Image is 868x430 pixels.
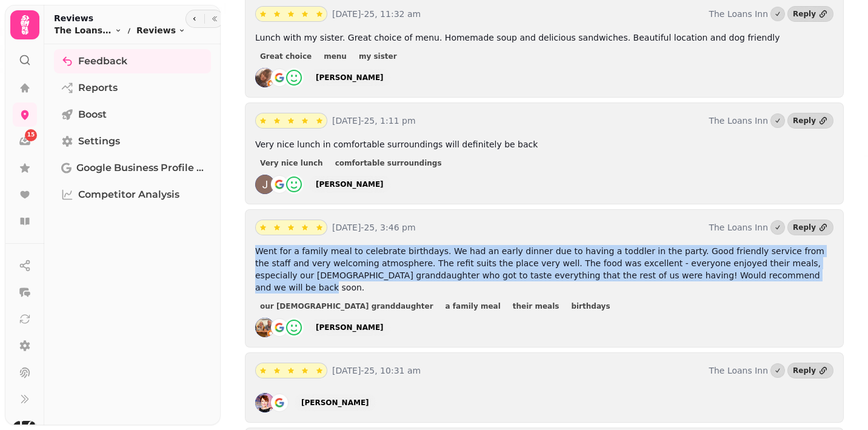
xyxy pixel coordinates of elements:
[316,323,384,332] div: [PERSON_NAME]
[309,176,391,193] a: [PERSON_NAME]
[787,113,833,129] a: Reply
[54,49,211,73] a: Feedback
[324,53,347,60] span: menu
[284,113,298,128] button: star
[787,6,833,22] a: Reply
[255,157,328,169] button: Very nice lunch
[255,246,824,292] span: Went for a family meal to celebrate birthdays. We had an early dinner due to having a toddler in ...
[255,175,275,194] img: ACg8ocLJQ88Q9_KYb-ahvR7KZNJWCQ9p3Z5P6cXsMFui7k-Zb8XGJw=s128-c0x00000000-cc-rp-mo
[770,363,785,378] button: Marked as done
[319,50,352,62] button: menu
[513,303,559,310] span: their meals
[270,363,284,378] button: star
[256,113,270,128] button: star
[270,318,289,337] img: go-emblem@2x.png
[793,223,816,232] div: Reply
[54,156,211,180] a: Google Business Profile (Beta)
[298,220,312,235] button: star
[54,24,122,36] button: The Loans Inn
[316,180,384,189] div: [PERSON_NAME]
[78,54,127,69] span: Feedback
[770,113,785,128] button: Marked as done
[27,131,35,139] span: 15
[260,160,323,167] span: Very nice lunch
[312,113,327,128] button: star
[76,161,204,175] span: Google Business Profile (Beta)
[255,393,275,412] img: ALV-UjV7qp4-2k24fZH84P8dbIe_bE3nXZW713bDf0ziVHh-pRs0WKjU=s128-c0x00000000-cc-rp-mo
[312,363,327,378] button: star
[441,300,506,312] button: a family meal
[446,303,501,310] span: a family meal
[255,68,275,87] img: ALV-UjXZLO_SO-rwfqjBJHZ9T8FYfxz5Dq7pmR9W5LIQdu05xxxKOErOug=s128-c0x00000000-cc-rp-mo-ba3
[284,7,298,21] button: star
[566,300,615,312] button: birthdays
[793,366,816,375] div: Reply
[54,183,211,207] a: Competitor Analysis
[787,363,833,378] a: Reply
[332,115,704,127] p: [DATE]-25, 1:11 pm
[309,319,391,336] a: [PERSON_NAME]
[78,107,107,122] span: Boost
[13,129,37,153] a: 15
[255,33,780,42] span: Lunch with my sister. Great choice of menu. Homemade soup and delicious sandwiches. Beautiful loc...
[54,12,185,24] h2: Reviews
[54,76,211,100] a: Reports
[359,53,397,60] span: my sister
[270,393,289,412] img: go-emblem@2x.png
[256,220,270,235] button: star
[54,102,211,127] a: Boost
[508,300,564,312] button: their meals
[316,73,384,82] div: [PERSON_NAME]
[44,44,221,425] nav: Tabs
[332,8,704,20] p: [DATE]-25, 11:32 am
[54,129,211,153] a: Settings
[284,363,298,378] button: star
[54,24,185,36] nav: breadcrumb
[770,7,785,21] button: Marked as done
[709,115,768,127] p: The Loans Inn
[312,220,327,235] button: star
[270,7,284,21] button: star
[571,303,610,310] span: birthdays
[332,221,704,233] p: [DATE]-25, 3:46 pm
[255,318,275,337] img: ALV-UjW5eD3hwtsMys-lBHny-0dZdlrJfOImbLCKbApYO_3VdNqgAkbJmA=s128-c0x00000000-cc-rp-mo-ba5
[312,7,327,21] button: star
[256,7,270,21] button: star
[709,8,768,20] p: The Loans Inn
[255,139,538,149] span: Very nice lunch in comfortable surroundings will definitely be back
[270,220,284,235] button: star
[709,364,768,377] p: The Loans Inn
[309,69,391,86] a: [PERSON_NAME]
[260,53,312,60] span: Great choice
[294,394,376,411] a: [PERSON_NAME]
[332,364,704,377] p: [DATE]-25, 10:31 am
[770,220,785,235] button: Marked as done
[78,187,179,202] span: Competitor Analysis
[284,220,298,235] button: star
[330,157,447,169] button: comfortable surroundings
[78,81,118,95] span: Reports
[255,300,438,312] button: our [DEMOGRAPHIC_DATA] granddaughter
[256,363,270,378] button: star
[298,7,312,21] button: star
[270,68,289,87] img: go-emblem@2x.png
[260,303,433,310] span: our [DEMOGRAPHIC_DATA] granddaughter
[54,24,112,36] span: The Loans Inn
[255,50,316,62] button: Great choice
[270,113,284,128] button: star
[78,134,120,149] span: Settings
[298,363,312,378] button: star
[793,9,816,19] div: Reply
[787,220,833,235] a: Reply
[335,160,442,167] span: comfortable surroundings
[354,50,402,62] button: my sister
[298,113,312,128] button: star
[270,175,289,194] img: go-emblem@2x.png
[301,398,369,408] div: [PERSON_NAME]
[793,116,816,126] div: Reply
[709,221,768,233] p: The Loans Inn
[136,24,185,36] button: Reviews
